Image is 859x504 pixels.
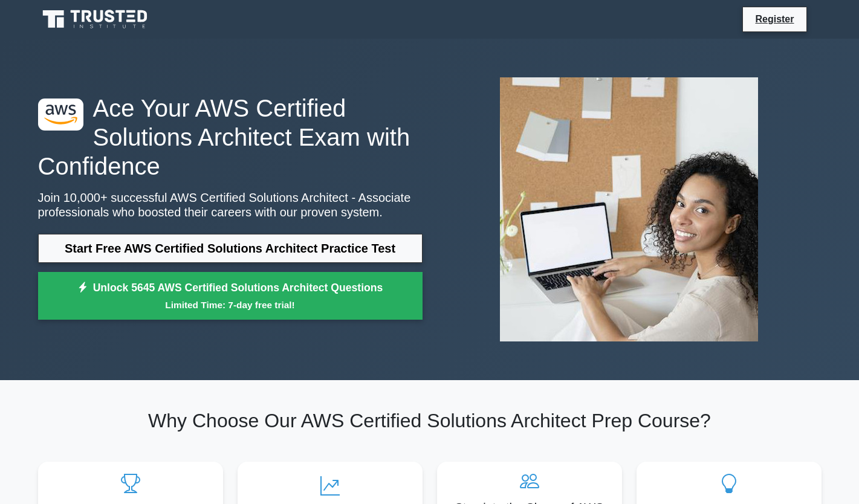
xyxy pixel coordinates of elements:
a: Unlock 5645 AWS Certified Solutions Architect QuestionsLimited Time: 7-day free trial! [38,272,423,320]
p: Join 10,000+ successful AWS Certified Solutions Architect - Associate professionals who boosted t... [38,190,423,219]
a: Register [748,11,801,27]
h2: Why Choose Our AWS Certified Solutions Architect Prep Course? [38,409,822,432]
h1: Ace Your AWS Certified Solutions Architect Exam with Confidence [38,94,423,181]
small: Limited Time: 7-day free trial! [53,298,407,312]
a: Start Free AWS Certified Solutions Architect Practice Test [38,234,423,263]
